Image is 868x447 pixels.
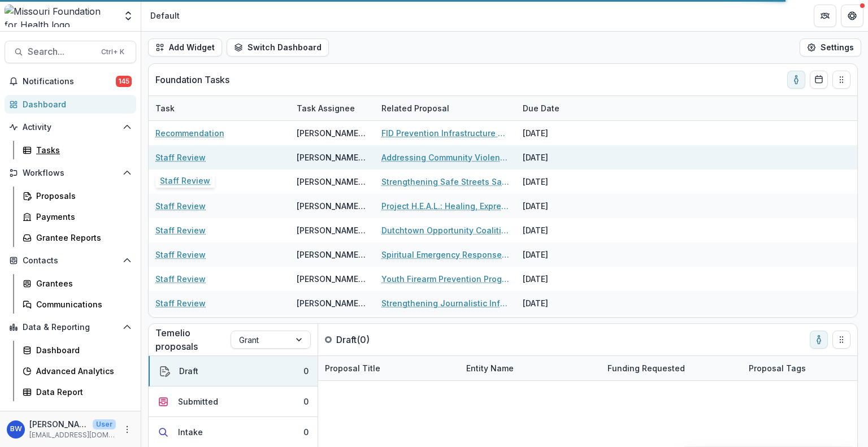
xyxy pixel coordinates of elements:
a: Grantee Reports [18,228,136,247]
div: [DATE] [516,121,601,145]
div: Tasks [36,144,127,156]
div: Task [149,102,181,114]
span: Activity [23,123,118,132]
a: FID Prevention Infrastructure and Support Grants [381,127,509,139]
div: Related Proposal [375,96,516,120]
div: Funding Requested [601,356,742,380]
div: [DATE] [516,145,601,170]
div: Advanced Analytics [36,365,127,377]
a: Advanced Analytics [18,362,136,380]
div: Proposal Title [318,362,387,374]
button: Open Contacts [5,251,136,270]
button: toggle-assigned-to-me [810,331,828,349]
div: 0 [303,426,309,438]
a: Grantees [18,274,136,293]
div: [PERSON_NAME][US_STATE] [297,249,368,261]
button: Search... [5,41,136,63]
button: Settings [800,38,861,57]
button: Partners [814,5,836,27]
a: Spiritual Emergency Response Network (SERN) [381,249,509,261]
button: Open Activity [5,118,136,136]
a: Strengthening Journalistic Infrastructure [381,297,509,309]
p: [PERSON_NAME][US_STATE] [29,418,88,430]
a: Recommendation [155,127,224,139]
p: [EMAIL_ADDRESS][DOMAIN_NAME] [29,430,116,440]
div: Communications [36,298,127,310]
span: Notifications [23,77,116,86]
div: [DATE] [516,291,601,315]
span: Data & Reporting [23,323,118,332]
div: [PERSON_NAME][US_STATE] [297,176,368,188]
div: Entity Name [459,362,520,374]
div: [DATE] [516,218,601,242]
button: toggle-assigned-to-me [787,71,805,89]
div: [PERSON_NAME][US_STATE] [297,200,368,212]
div: [DATE] [516,267,601,291]
p: Foundation Tasks [155,73,229,86]
div: Task Assignee [290,96,375,120]
a: Dashboard [18,341,136,359]
a: Staff Review [155,297,206,309]
div: Task Assignee [290,102,362,114]
a: Staff Review [155,224,206,236]
div: Ctrl + K [99,46,127,58]
div: Due Date [516,96,601,120]
button: Drag [832,71,850,89]
a: Staff Review [155,249,206,261]
div: [DATE] [516,194,601,218]
div: Task [149,96,290,120]
a: Project H.E.A.L.: Healing, Expression, Affirmation, Liberation [381,200,509,212]
div: Grantee Reports [36,232,127,244]
div: [DATE] [516,170,601,194]
a: Staff Review [155,176,206,188]
button: Drag [832,331,850,349]
p: User [93,419,116,429]
div: Proposal Tags [742,362,813,374]
div: [PERSON_NAME][US_STATE] [297,151,368,163]
p: Draft ( 0 ) [336,333,421,346]
button: Open Workflows [5,164,136,182]
div: Submitted [178,396,218,407]
button: Open Data & Reporting [5,318,136,336]
div: [PERSON_NAME][US_STATE] [297,224,368,236]
span: Search... [28,46,94,57]
div: Grantees [36,277,127,289]
a: Payments [18,207,136,226]
a: Youth Firearm Prevention Program [381,273,509,285]
span: Workflows [23,168,118,178]
button: Submitted0 [149,387,318,417]
button: Switch Dashboard [227,38,329,57]
a: Staff Review [155,151,206,163]
a: Communications [18,295,136,314]
a: Addressing Community Violence Through High-quality Arts and Education Experiences [381,151,509,163]
div: 0 [303,365,309,377]
div: Dashboard [23,98,127,110]
span: Contacts [23,256,118,266]
button: Get Help [841,5,863,27]
a: Proposals [18,186,136,205]
a: Staff Review [155,200,206,212]
div: Entity Name [459,356,601,380]
div: [DATE] [516,242,601,267]
div: Data Report [36,386,127,398]
button: Open entity switcher [120,5,136,27]
a: Dutchtown Opportunity Coalition for Youth [381,224,509,236]
nav: breadcrumb [146,7,184,24]
div: Proposal Title [318,356,459,380]
div: Payments [36,211,127,223]
button: Add Widget [148,38,222,57]
div: Default [150,10,180,21]
div: 0 [303,396,309,407]
div: Proposals [36,190,127,202]
div: Funding Requested [601,362,692,374]
button: Calendar [810,71,828,89]
div: Draft [179,365,198,377]
a: Dashboard [5,95,136,114]
a: Data Report [18,383,136,401]
p: Temelio proposals [155,326,231,353]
